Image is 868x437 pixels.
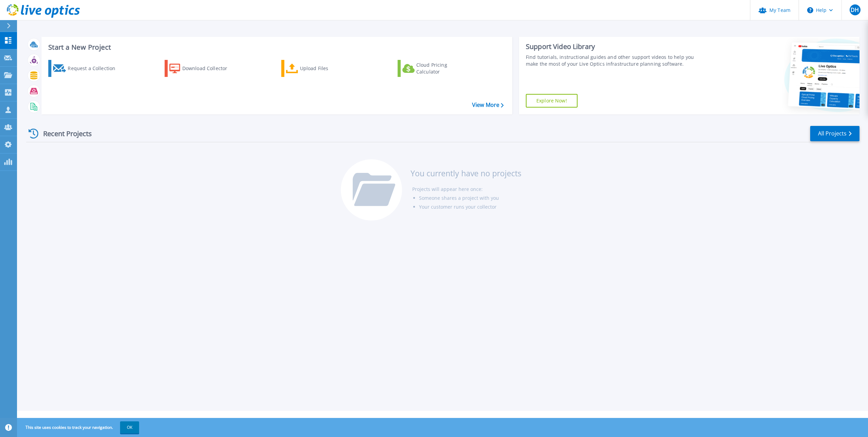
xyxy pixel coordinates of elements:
[281,60,357,77] a: Upload Files
[48,44,503,51] h3: Start a New Project
[526,94,578,108] a: Explore Now!
[526,54,702,67] div: Find tutorials, instructional guides and other support videos to help you make the most of your L...
[26,125,101,142] div: Recent Projects
[165,60,240,77] a: Download Collector
[412,185,521,194] li: Projects will appear here once:
[419,194,521,203] li: Someone shares a project with you
[472,102,504,108] a: View More
[19,421,139,434] span: This site uses cookies to track your navigation.
[851,7,859,13] span: DH
[411,169,521,177] h3: You currently have no projects
[300,62,354,75] div: Upload Files
[120,421,139,434] button: OK
[68,62,122,75] div: Request a Collection
[398,60,473,77] a: Cloud Pricing Calculator
[48,60,124,77] a: Request a Collection
[182,62,237,75] div: Download Collector
[810,126,859,141] a: All Projects
[416,62,471,75] div: Cloud Pricing Calculator
[526,42,702,51] div: Support Video Library
[419,203,521,211] li: Your customer runs your collector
